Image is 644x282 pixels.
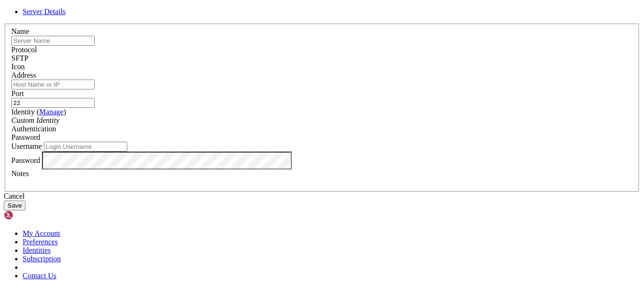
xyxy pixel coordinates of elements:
[11,80,95,89] input: Host Name or IP
[23,246,51,254] a: Identities
[11,116,633,125] div: Custom Identity
[11,133,633,142] div: Password
[23,8,66,16] a: Server Details
[11,36,95,46] input: Server Name
[11,116,59,124] i: Custom Identity
[44,142,127,152] input: Login Username
[23,255,61,263] a: Subscription
[11,89,24,97] label: Port
[11,133,40,141] span: Password
[11,63,25,71] label: Icon
[11,27,29,35] label: Name
[23,229,60,237] a: My Account
[11,54,28,62] span: SFTP
[11,125,56,133] label: Authentication
[11,71,36,79] label: Address
[11,169,29,177] label: Notes
[23,238,58,246] a: Preferences
[11,108,66,116] label: Identity
[4,192,640,201] div: Cancel
[4,210,58,220] img: Shellngn
[37,108,66,116] span: ( )
[11,156,40,164] label: Password
[11,98,95,108] input: Port Number
[39,108,64,116] a: Manage
[11,142,42,150] label: Username
[11,54,633,63] div: SFTP
[4,201,25,210] button: Save
[11,46,37,54] label: Protocol
[23,272,57,280] a: Contact Us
